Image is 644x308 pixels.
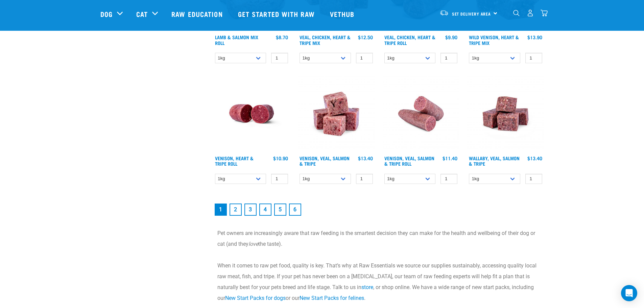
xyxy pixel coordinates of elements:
[440,53,457,63] input: 1
[513,10,520,16] img: home-icon-1@2x.png
[230,204,242,216] a: Goto page 2
[300,36,351,44] a: Veal, Chicken, Heart & Tripe Mix
[621,285,637,301] div: Open Intercom Messenger
[383,75,459,152] img: Venison Veal Salmon Tripe 1651
[384,36,435,44] a: Veal, Chicken, Heart & Tripe Roll
[440,174,457,184] input: 1
[213,75,290,152] img: Raw Essentials Venison Heart & Tripe Hypoallergenic Raw Pet Food Bulk Roll Unwrapped
[445,34,457,40] div: $9.90
[271,53,288,63] input: 1
[244,204,257,216] a: Goto page 3
[213,202,544,217] nav: pagination
[231,0,323,27] a: Get started with Raw
[215,204,227,216] a: Page 1
[271,174,288,184] input: 1
[469,36,519,44] a: Wild Venison, Heart & Tripe Mix
[356,174,373,184] input: 1
[541,9,548,17] img: home-icon@2x.png
[217,260,540,304] p: When it comes to raw pet food, quality is key. That’s why at Raw Essentials we source our supplie...
[527,34,542,40] div: $13.90
[525,53,542,63] input: 1
[452,13,491,15] span: Set Delivery Area
[467,75,544,152] img: Wallaby Veal Salmon Tripe 1642
[300,157,350,165] a: Venison, Veal, Salmon & Tripe
[361,284,373,290] a: store
[527,9,534,17] img: user.png
[215,36,258,44] a: Lamb & Salmon Mix Roll
[469,157,520,165] a: Wallaby, Veal, Salmon & Tripe
[225,295,286,301] a: New Start Packs for dogs
[358,156,373,161] div: $13.40
[356,53,373,63] input: 1
[274,204,286,216] a: Goto page 5
[289,204,301,216] a: Goto page 6
[439,10,449,16] img: van-moving.png
[273,156,288,161] div: $10.90
[276,34,288,40] div: $8.70
[217,228,540,250] p: Pet owners are increasingly aware that raw feeding is the smartest decision they can make for the...
[248,241,258,247] em: love
[527,156,542,161] div: $13.40
[259,204,271,216] a: Goto page 4
[323,0,363,27] a: Vethub
[525,174,542,184] input: 1
[298,75,375,152] img: Venison Veal Salmon Tripe 1621
[165,0,231,27] a: Raw Education
[215,157,254,165] a: Venison, Heart & Tripe Roll
[300,295,364,301] a: New Start Packs for felines
[100,9,113,19] a: Dog
[443,156,457,161] div: $11.40
[136,9,148,19] a: Cat
[358,34,373,40] div: $12.50
[384,157,434,165] a: Venison, Veal, Salmon & Tripe Roll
